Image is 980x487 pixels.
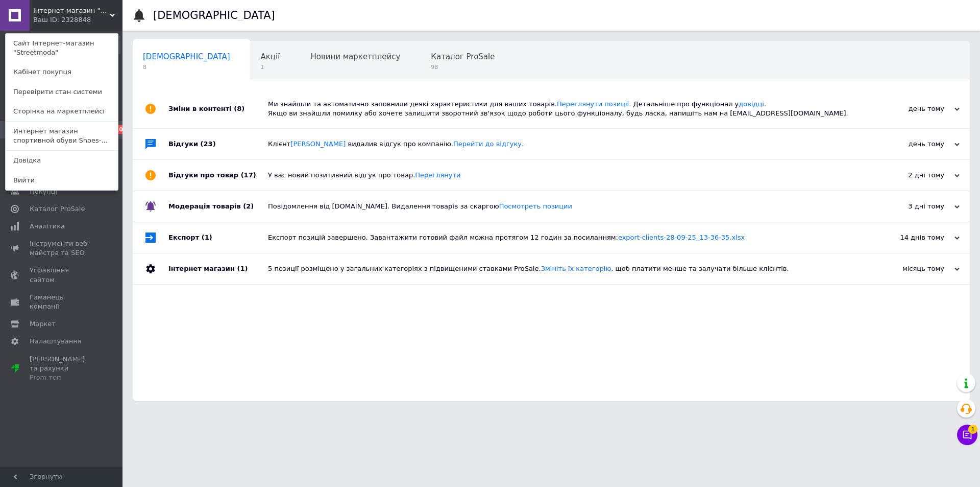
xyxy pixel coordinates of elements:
a: export-clients-28-09-25_13-36-35.xlsx [618,234,745,241]
span: Новини маркетплейсу [310,52,400,61]
div: Ми знайшли та автоматично заповнили деякі характеристики для ваших товарів. . Детальніше про функ... [268,100,857,118]
h1: [DEMOGRAPHIC_DATA] [153,9,275,21]
span: Акції [261,52,280,61]
div: Зміни в контенті [168,89,268,128]
div: У вас новий позитивний відгук про товар. [268,171,857,180]
span: 98 [431,63,495,71]
div: Повідомлення від [DOMAIN_NAME]. Видалення товарів за скаргою [268,202,857,211]
span: (23) [201,140,216,148]
span: Гаманець компанії [30,293,94,311]
div: 14 днів тому [857,233,960,242]
div: Prom топ [30,373,94,382]
div: 5 позиції розміщено у загальних категоріях з підвищеними ставками ProSale. , щоб платити менше та... [268,264,857,273]
div: Ваш ID: 2328848 [33,15,76,25]
span: Маркет [30,319,56,329]
div: 3 дні тому [857,202,960,211]
span: 8 [143,63,230,71]
a: Посмотреть позиции [499,202,572,210]
span: Каталог ProSale [30,204,85,214]
div: 2 дні тому [857,171,960,180]
span: Налаштування [30,337,82,346]
span: (8) [234,105,244,112]
div: Відгуки про товар [168,160,268,191]
span: [DEMOGRAPHIC_DATA] [143,52,230,61]
span: (1) [237,265,248,272]
div: день тому [857,104,960,113]
span: (1) [202,234,212,241]
span: 1 [261,63,280,71]
span: 10 [114,125,126,134]
span: [PERSON_NAME] та рахунки [30,355,94,383]
a: Переглянути [415,171,460,179]
span: Інтернет-магазин "Streetmoda" [33,6,110,15]
a: Перейти до відгуку. [453,140,524,148]
button: Чат з покупцем1 [957,425,977,445]
a: Змініть їх категорію [541,265,611,272]
a: Вийти [6,171,118,190]
span: 1 [968,425,977,434]
span: (2) [243,202,254,210]
span: Управління сайтом [30,266,94,284]
span: (17) [241,171,256,179]
span: Аналітика [30,222,65,231]
div: місяць тому [857,264,960,273]
a: довідці [739,100,764,108]
div: день тому [857,140,960,149]
span: Покупці [30,187,57,196]
a: Сайт Інтернет-магазин "Streetmoda" [6,34,118,62]
a: Переглянути позиції [557,100,629,108]
span: Клієнт [268,140,524,148]
a: Кабінет покупця [6,62,118,82]
div: Експорт позицій завершено. Завантажити готовий файл можна протягом 12 годин за посиланням: [268,233,857,242]
div: Відгуки [168,129,268,159]
div: Експорт [168,222,268,253]
span: Інструменти веб-майстра та SEO [30,239,94,258]
span: видалив відгук про компанію. [348,140,524,148]
a: Сторінка на маркетплейсі [6,102,118,121]
a: Интернет магазин спортивной обуви Shoes-... [6,122,118,150]
a: Перевірити стан системи [6,82,118,102]
a: [PERSON_NAME] [290,140,346,148]
span: Каталог ProSale [431,52,495,61]
div: Модерація товарів [168,191,268,222]
a: Довідка [6,151,118,170]
div: Інтернет магазин [168,253,268,284]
